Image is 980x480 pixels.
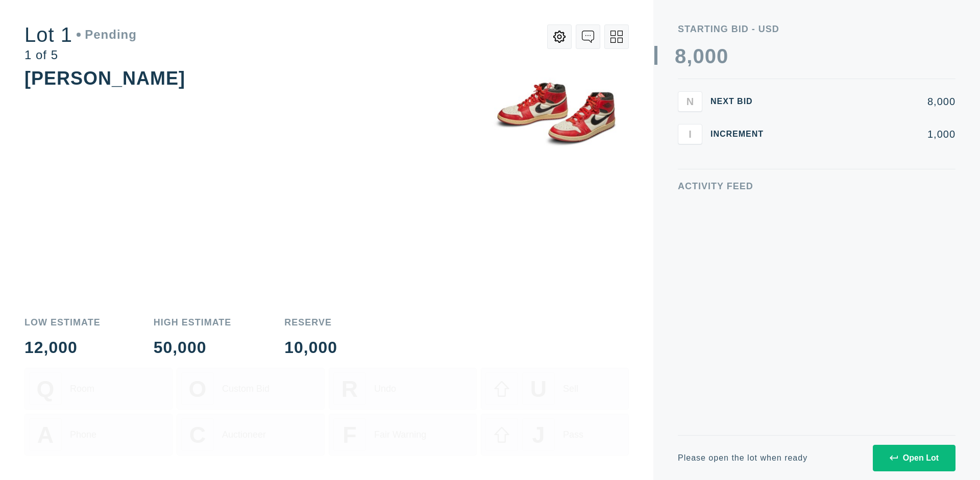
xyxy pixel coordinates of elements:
div: Increment [710,130,772,138]
div: Pending [77,29,137,41]
div: Open Lot [890,453,939,463]
div: Next Bid [710,97,772,106]
span: I [689,128,692,140]
div: 0 [705,46,717,66]
div: 1,000 [780,129,955,139]
div: 8 [675,46,687,66]
div: Starting Bid - USD [678,24,955,34]
div: 50,000 [154,339,232,356]
span: N [687,95,694,107]
button: I [678,124,702,144]
div: Please open the lot when ready [678,454,807,462]
div: 12,000 [24,339,101,356]
div: 8,000 [780,96,955,107]
div: Lot 1 [24,24,137,45]
div: , [687,46,693,250]
div: 1 of 5 [24,49,137,61]
div: Activity Feed [678,182,955,191]
button: N [678,91,702,112]
div: High Estimate [154,318,232,327]
button: Open Lot [873,445,955,471]
div: 0 [717,46,728,66]
div: 10,000 [284,339,337,356]
div: 0 [693,46,704,66]
div: Low Estimate [24,318,101,327]
div: [PERSON_NAME] [24,68,185,89]
div: Reserve [284,318,337,327]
